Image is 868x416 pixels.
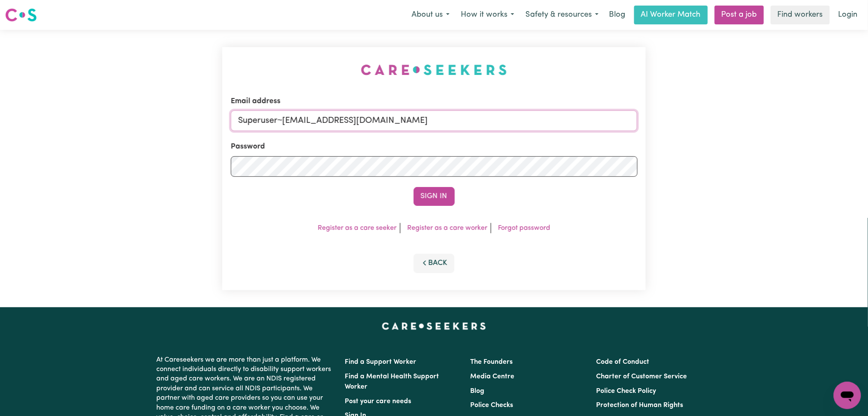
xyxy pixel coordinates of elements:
[5,5,37,25] a: Careseekers logo
[406,6,455,24] button: About us
[231,141,265,152] label: Password
[596,388,656,395] a: Police Check Policy
[498,225,550,232] a: Forgot password
[345,398,412,405] a: Post your care needs
[715,6,764,24] a: Post a job
[833,6,863,24] a: Login
[604,6,631,24] a: Blog
[634,6,708,24] a: AI Worker Match
[471,402,513,409] a: Police Checks
[596,373,687,380] a: Charter of Customer Service
[471,373,515,380] a: Media Centre
[382,323,486,330] a: Careseekers home page
[520,6,604,24] button: Safety & resources
[471,359,513,365] a: The Founders
[471,388,485,395] a: Blog
[596,359,649,365] a: Code of Conduct
[407,225,487,232] a: Register as a care worker
[231,96,280,107] label: Email address
[771,6,830,24] a: Find workers
[345,359,417,365] a: Find a Support Worker
[231,110,638,131] input: Email address
[318,225,397,232] a: Register as a care seeker
[834,382,861,409] iframe: Button to launch messaging window
[345,373,439,390] a: Find a Mental Health Support Worker
[455,6,520,24] button: How it works
[5,7,37,23] img: Careseekers logo
[596,402,683,409] a: Protection of Human Rights
[414,187,455,206] button: Sign In
[414,254,455,273] button: Back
